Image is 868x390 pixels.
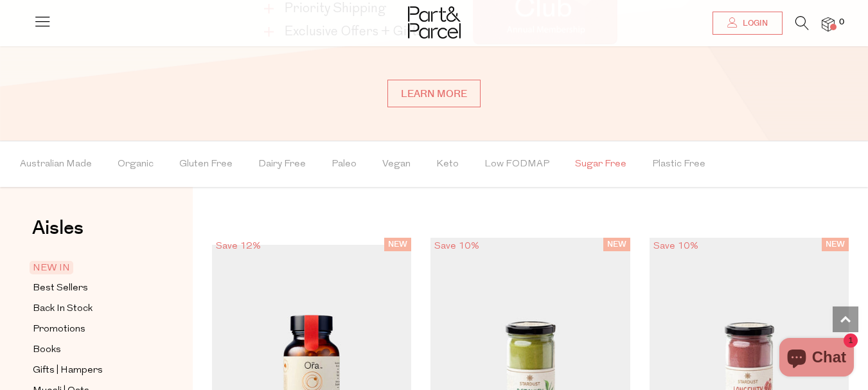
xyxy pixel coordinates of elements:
[32,214,84,242] span: Aisles
[822,238,849,251] span: NEW
[575,142,626,187] span: Sugar Free
[650,238,702,255] div: Save 10%
[32,218,84,251] a: Aisles
[179,142,233,187] span: Gluten Free
[33,301,150,317] a: Back In Stock
[382,142,411,187] span: Vegan
[652,142,705,187] span: Plastic Free
[740,18,768,29] span: Login
[33,362,150,378] a: Gifts | Hampers
[20,142,92,187] span: Australian Made
[33,322,85,337] span: Promotions
[30,261,73,274] span: NEW IN
[33,321,150,337] a: Promotions
[836,17,847,28] span: 0
[33,281,88,296] span: Best Sellers
[775,338,858,380] inbox-online-store-chat: Shopify online store chat
[430,238,483,255] div: Save 10%
[408,6,461,39] img: Part&Parcel
[436,142,459,187] span: Keto
[387,80,481,107] a: Learn more
[33,342,150,358] a: Books
[822,17,835,31] a: 0
[384,238,411,251] span: NEW
[33,260,150,276] a: NEW IN
[33,280,150,296] a: Best Sellers
[33,363,103,378] span: Gifts | Hampers
[212,238,265,255] div: Save 12%
[603,238,630,251] span: NEW
[258,142,306,187] span: Dairy Free
[713,12,783,35] a: Login
[118,142,154,187] span: Organic
[484,142,549,187] span: Low FODMAP
[33,301,93,317] span: Back In Stock
[332,142,357,187] span: Paleo
[33,342,61,358] span: Books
